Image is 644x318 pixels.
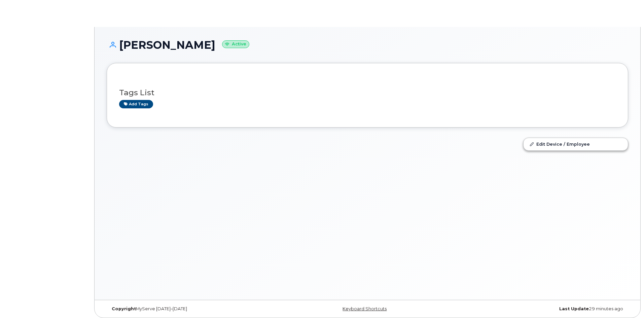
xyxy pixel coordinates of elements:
strong: Copyright [112,306,136,311]
small: Active [222,40,249,48]
h1: [PERSON_NAME] [107,39,628,51]
div: 29 minutes ago [454,306,628,312]
a: Keyboard Shortcuts [343,306,387,311]
a: Add tags [119,100,153,108]
h3: Tags List [119,89,616,97]
strong: Last Update [559,306,589,311]
a: Edit Device / Employee [524,138,628,150]
div: MyServe [DATE]–[DATE] [107,306,281,312]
